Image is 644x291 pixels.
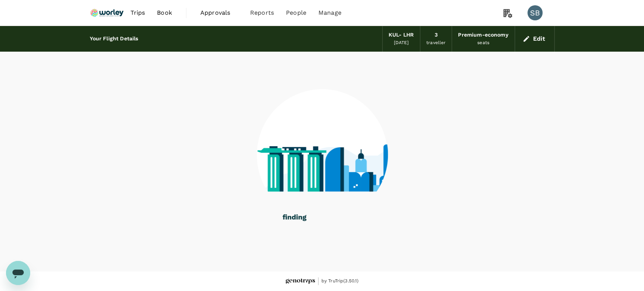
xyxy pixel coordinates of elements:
span: Reports [250,8,274,17]
div: 3 [434,31,437,39]
span: People [286,8,306,17]
div: [DATE] [393,39,409,47]
div: seats [477,39,489,47]
div: SB [527,5,543,20]
img: Genotrips - ALL [286,279,315,284]
span: Trips [130,8,145,17]
button: Edit [521,33,548,45]
iframe: Button to launch messaging window [6,261,30,285]
div: traveller [426,39,446,47]
div: Your Flight Details [90,35,138,43]
span: Book [157,8,172,17]
div: KUL - LHR [389,31,414,39]
span: Approvals [200,8,238,17]
span: Manage [318,8,341,17]
div: Premium-economy [458,31,508,39]
g: finding your flights [283,214,348,221]
span: by TruTrip ( 3.50.1 ) [321,277,359,285]
img: Ranhill Worley Sdn Bhd [90,5,124,21]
